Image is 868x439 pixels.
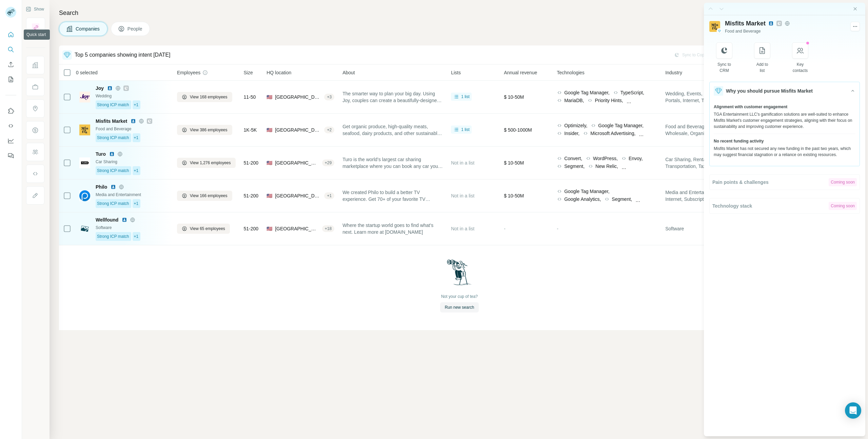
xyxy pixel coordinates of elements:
span: - [504,226,506,231]
span: 🇺🇸 [267,192,272,199]
div: Coming soon [829,202,857,210]
img: LinkedIn logo [131,118,136,124]
span: +1 [134,102,139,108]
button: Feedback [5,150,16,162]
button: Use Surfe API [5,120,16,132]
span: 1 list [461,94,470,100]
span: $ 500-1000M [504,127,532,133]
div: + 3 [324,94,334,100]
span: +1 [134,233,139,240]
span: 🇺🇸 [267,225,272,232]
button: Close side panel [852,6,858,12]
button: Quick start [5,28,16,41]
span: Software [665,225,684,232]
span: Convert, [564,155,582,162]
span: Car Sharing, Rental, Automotive, Transportation, Taxi Service, Ride Sharing, Travel [665,156,766,170]
span: Priority Hints, [595,97,623,104]
span: Where the startup world goes to find what's next. Learn more at [DOMAIN_NAME] [342,222,443,235]
img: Logo of Turo [79,157,90,168]
div: Media and Entertainment [96,192,169,198]
div: TGA Entertainment LLC's gamification solutions are well-suited to enhance Misfits Market's custom... [714,111,855,130]
span: MariaDB, [564,97,584,104]
button: Technology stackComing soon [710,198,860,213]
span: Not in a list [451,160,474,166]
span: $ 10-50M [504,193,524,198]
img: Logo of Philo [79,190,90,201]
span: Technology stack [712,203,752,209]
button: View 166 employees [177,191,232,201]
span: 1 list [461,127,470,133]
img: LinkedIn avatar [768,21,774,26]
span: Annual revenue [504,69,537,76]
button: Dashboard [5,135,16,147]
span: 0 selected [76,69,98,76]
span: Google Tag Manager, [564,89,610,96]
button: View 65 employees [177,224,230,234]
span: The smarter way to plan your big day. Using Joy, couples can create a beautifully-designed weddin... [342,90,443,104]
span: 11-50 [244,94,256,100]
span: [GEOGRAPHIC_DATA], [US_STATE] [275,225,319,232]
span: Turo is the world’s largest car sharing marketplace where you can book any car you want, wherever... [342,156,443,170]
img: LinkedIn logo [109,151,115,157]
span: [GEOGRAPHIC_DATA], [US_STATE] [275,159,319,166]
div: Add to list [754,61,770,74]
span: 51-200 [244,225,259,232]
span: Not in a list [451,193,474,198]
div: Wedding [96,93,169,99]
div: Key contacts [792,61,808,74]
span: Misfits Market [96,118,127,125]
span: Google Analytics, [564,196,601,203]
button: Show [21,4,49,14]
span: Size [244,69,253,76]
img: Logo of Wellfound [79,223,90,234]
div: Car Sharing [96,159,169,165]
div: + 18 [322,226,334,232]
img: LinkedIn logo [107,85,113,91]
span: View 65 employees [190,226,225,232]
span: Companies [76,25,100,32]
span: Philo [96,184,107,190]
span: Alignment with customer engagement [714,104,787,110]
span: Technologies [557,69,585,76]
span: Media and Entertainment, Video Streaming, TV, Internet, Subscription Service, Digital Entertainme... [665,189,766,203]
span: [GEOGRAPHIC_DATA], [US_STATE] [275,127,321,133]
span: Segment, [612,196,632,203]
span: Microsoft Advertising, [590,130,635,137]
span: View 386 employees [190,127,228,133]
div: Not your cup of tea? [441,293,478,300]
span: Industry [665,69,682,76]
span: View 166 employees [190,193,228,199]
span: [GEOGRAPHIC_DATA], [US_STATE] [275,94,321,100]
span: TypeScript, [620,89,644,96]
span: Joy [96,85,104,92]
div: Software [96,225,169,231]
img: LinkedIn logo [111,184,116,190]
span: Google Tag Manager, [564,188,610,195]
span: Strong ICP match [97,102,129,108]
span: View 168 employees [190,94,228,100]
div: Sync to CRM [716,61,732,74]
span: We created Philo to build a better TV experience. Get 70+ of your favorite TV channels, unlimited... [342,189,443,203]
span: About [342,69,355,76]
button: Why you should pursue Misfits Market [710,82,860,100]
span: Wedding, Events, Event Management, Online Portals, Internet, Travel Accommodations [665,90,766,104]
span: [GEOGRAPHIC_DATA], [US_STATE] [275,192,321,199]
div: Misfits Market has not secured any new funding in the past two years, which may suggest financial... [714,146,855,158]
span: Strong ICP match [97,135,129,141]
div: Food and Beverage [725,28,846,34]
span: Strong ICP match [97,201,129,207]
button: Run new search [440,302,479,312]
span: - [557,226,558,231]
div: Open Intercom Messenger [845,402,861,419]
span: Optimizely, [564,122,587,129]
span: Strong ICP match [97,233,129,240]
span: Strong ICP match [97,168,129,174]
span: Not in a list [451,226,474,231]
span: New Relic, [595,163,618,170]
span: 🇺🇸 [267,94,272,100]
span: 🇺🇸 [267,127,272,133]
span: $ 10-50M [504,94,524,100]
img: LinkedIn logo [122,217,127,223]
span: Webpack, [629,163,650,170]
span: Google Tag Manager, [598,122,644,129]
